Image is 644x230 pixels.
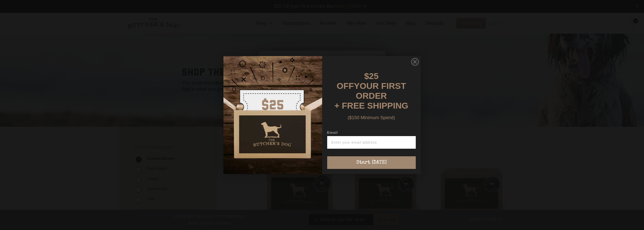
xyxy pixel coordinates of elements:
[337,71,379,91] span: $25 OFF
[327,136,416,149] input: Enter your email address
[327,156,416,169] button: Start [DATE]
[411,58,419,66] button: Close dialog
[348,115,395,120] span: ($150 Minimum Spend)
[327,131,416,136] label: Email
[335,81,408,110] span: YOUR FIRST ORDER + FREE SHIPPING
[223,56,322,174] img: d0d537dc-5429-4832-8318-9955428ea0a1.jpeg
